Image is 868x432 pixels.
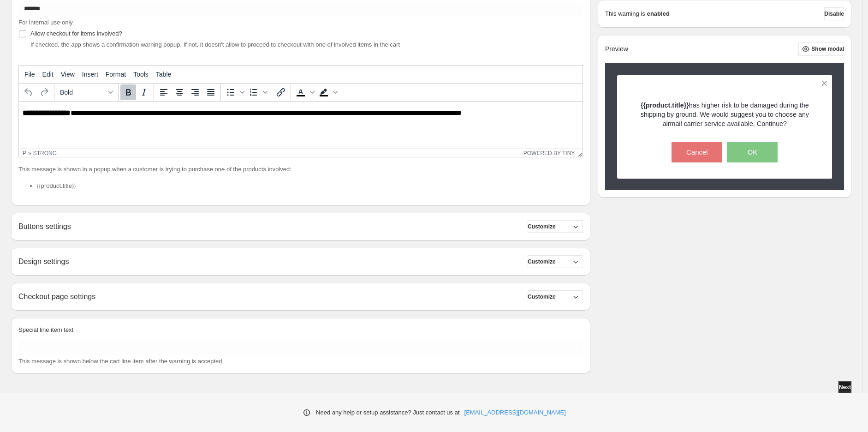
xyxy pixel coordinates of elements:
[605,45,628,53] h2: Preview
[28,150,31,156] div: »
[82,71,98,78] span: Insert
[172,84,187,100] button: Align center
[647,9,670,18] strong: enabled
[18,292,95,301] h2: Checkout page settings
[24,71,35,78] span: File
[120,84,136,100] button: Bold
[523,150,575,156] a: Powered by Tiny
[30,30,122,37] span: Allow checkout for items involved?
[575,149,583,157] div: Resize
[30,41,400,48] span: If checked, the app shows a confirmation warning popup. If not, it doesn't allow to proceed to ch...
[798,42,844,55] button: Show modal
[18,358,224,365] span: This message is shown below the cart line item after the warning is accepted.
[811,45,844,53] span: Show modal
[33,150,57,156] div: strong
[61,71,75,78] span: View
[727,142,778,162] button: OK
[18,257,69,266] h2: Design settings
[56,84,116,100] button: Formats
[136,84,152,100] button: Italic
[464,408,566,417] a: [EMAIL_ADDRESS][DOMAIN_NAME]
[156,84,172,100] button: Align left
[633,101,816,128] p: has higher risk to be damaged during the shipping by ground. We would suggest you to choose any a...
[106,71,126,78] span: Format
[838,381,851,394] button: Next
[133,71,149,78] span: Tools
[641,102,689,109] strong: {{product.title}}
[528,255,583,268] button: Customize
[18,165,583,174] p: This message is shown in a popup when a customer is trying to purchase one of the products involved:
[605,9,645,18] p: This warning is
[223,84,246,100] div: Bullet list
[528,293,556,300] span: Customize
[824,7,844,20] button: Disable
[203,84,219,100] button: Justify
[18,326,73,333] span: Special line item text
[672,142,722,162] button: Cancel
[246,84,269,100] div: Numbered list
[316,84,339,100] div: Background color
[273,84,289,100] button: Insert/edit link
[528,290,583,303] button: Customize
[528,223,556,230] span: Customize
[528,220,583,233] button: Customize
[187,84,203,100] button: Align right
[18,222,71,231] h2: Buttons settings
[293,84,316,100] div: Text color
[18,19,74,26] span: For internal use only.
[36,84,52,100] button: Redo
[37,181,583,191] li: {{product.title}}
[19,102,583,149] iframe: Rich Text Area
[21,84,36,100] button: Undo
[23,150,26,156] div: p
[156,71,171,78] span: Table
[42,71,54,78] span: Edit
[839,384,851,391] span: Next
[824,10,844,18] span: Disable
[60,89,105,96] span: Bold
[528,258,556,265] span: Customize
